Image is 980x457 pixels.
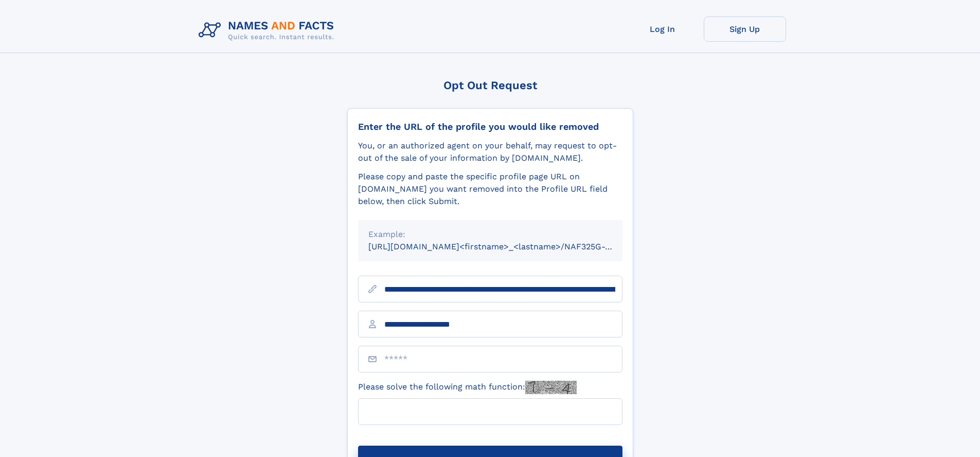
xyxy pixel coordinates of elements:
[358,121,622,132] div: Enter the URL of the profile you would like removed
[194,16,343,44] img: Logo Names and Facts
[621,16,704,42] a: Log In
[358,171,622,208] div: Please copy and paste the specific profile page URL on [DOMAIN_NAME] you want removed into the Pr...
[358,140,622,164] div: You, or an authorized agent on your behalf, may request to opt-out of the sale of your informatio...
[358,381,577,394] label: Please solve the following math function:
[368,242,642,251] small: [URL][DOMAIN_NAME]<firstname>_<lastname>/NAF325G-xxxxxxxx
[347,79,633,92] div: Opt Out Request
[368,228,612,241] div: Example:
[704,16,786,42] a: Sign Up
